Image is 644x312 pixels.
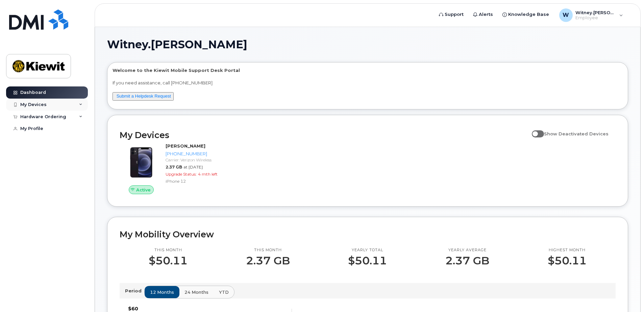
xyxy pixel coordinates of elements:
p: $50.11 [149,255,188,267]
button: Submit a Helpdesk Request [113,92,174,101]
p: If you need assistance, call [PHONE_NUMBER] [113,80,623,86]
div: iPhone 12 [166,178,235,184]
span: Active [136,187,151,193]
span: at [DATE] [183,164,203,170]
a: Active[PERSON_NAME][PHONE_NUMBER]Carrier: Verizon Wireless2.37 GBat [DATE]Upgrade Status:4 mth le... [120,143,238,194]
p: Period [125,288,144,294]
p: 2.37 GB [445,255,489,267]
span: YTD [219,289,229,295]
h2: My Devices [120,130,528,140]
p: 2.37 GB [246,255,290,267]
span: Witney.[PERSON_NAME] [107,40,247,50]
input: Show Deactivated Devices [532,127,537,133]
span: 24 months [184,289,208,295]
p: This month [246,248,290,253]
p: Yearly total [348,248,387,253]
p: Welcome to the Kiewit Mobile Support Desk Portal [113,67,623,74]
strong: [PERSON_NAME] [166,143,205,149]
p: $50.11 [548,255,587,267]
div: Carrier: Verizon Wireless [166,157,235,163]
span: 2.37 GB [166,164,182,170]
div: [PHONE_NUMBER] [166,151,235,157]
p: Highest month [548,248,587,253]
h2: My Mobility Overview [120,229,616,239]
a: Submit a Helpdesk Request [117,94,171,99]
span: Show Deactivated Devices [544,131,609,136]
img: iPhone_12.jpg [125,146,157,179]
p: Yearly average [445,248,489,253]
p: $50.11 [348,255,387,267]
span: 4 mth left [198,172,218,177]
p: This month [149,248,188,253]
iframe: Messenger Launcher [615,283,639,307]
span: Upgrade Status: [166,172,197,177]
tspan: $60 [128,306,138,312]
